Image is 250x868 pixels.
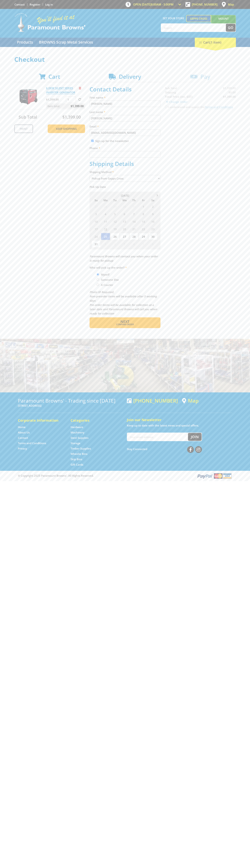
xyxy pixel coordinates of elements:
span: Set your store [161,15,186,21]
span: 29 [110,203,120,210]
span: 7 [129,210,138,218]
span: 24 [91,233,101,240]
span: 30 [148,233,157,240]
div: Cart [195,38,236,47]
span: $1,399.00 [62,114,81,120]
span: 16 [148,218,157,225]
input: Search [161,24,226,32]
div: ® Copyright 2025 Paramount Browns'. All Rights Reserved. [14,473,236,479]
span: OPEN [DATE] [133,3,174,6]
p: Keep up to date with the latest news and special offers. [127,423,232,428]
em: Paramount Browns will contact you when your order is ready for pickup [90,255,158,262]
span: Confirm order [97,323,153,326]
span: 2 [148,203,157,210]
a: Go to the Timber Supplies page [71,447,91,450]
h2: Contact Details [90,86,160,93]
span: 12 [110,218,120,225]
a: 6.0KW SILENT SERIES INVERTER GENERATOR [46,86,75,94]
span: 4 [129,240,138,248]
span: 25 [101,233,110,240]
span: $1,399.00 [71,103,84,109]
span: 5 [139,240,148,248]
span: 1 [101,240,110,248]
span: 31 [129,203,138,210]
span: Cart [48,73,60,80]
a: Go to the Gift Cards page [71,463,83,467]
span: 9 [148,210,157,218]
span: 17 [91,225,101,233]
span: 13 [120,218,129,225]
a: Go to the BROWNS Scrap Metal Services page [36,38,96,47]
span: We [120,198,129,203]
input: Your email address [127,433,188,441]
label: Phone [90,146,160,150]
a: Go to the Storage page [71,441,80,445]
span: 28 [129,233,138,240]
a: Go to the registration page [30,3,40,6]
a: Go to the Products page [14,38,36,47]
input: Please enter your last name. [90,115,160,121]
a: Go to the Machinery page [71,431,84,434]
span: 15 [139,218,148,225]
span: 2 [110,240,120,248]
span: 8 [139,210,148,218]
a: View a map of Gepps Cross location [182,398,199,404]
span: Sub Total [19,114,37,120]
h3: Paramount Browns' - Trading since [DATE] [18,398,123,403]
span: (1 item) [210,40,221,44]
a: Go to the Home page [18,425,26,429]
span: Sa [148,198,157,203]
a: Go to the Privacy page [18,447,27,450]
h5: Join our Newsletter [127,417,232,422]
span: 11 [101,218,110,225]
span: Fr [139,198,148,203]
p: [STREET_ADDRESS] [18,403,123,408]
span: 30 [120,203,129,210]
img: Paramount Browns' [14,13,86,32]
span: 10 [91,218,101,225]
span: 22 [139,225,148,233]
span: 14 [129,218,138,225]
a: Go to the Terms and Conditions page [18,441,46,445]
h5: Categories [71,418,116,423]
label: Shipping Method [90,170,160,174]
span: 20 [120,225,129,233]
span: 1 [139,203,148,210]
em: Photo ID Required. Non-preorder items will be available after 5 working days Pre-order items will... [90,290,157,315]
span: 23 [148,225,157,233]
a: Go to the Steel Supplies page [71,436,88,440]
span: 8:00am - 5:00pm [151,3,174,6]
span: 29 [139,233,148,240]
span: Delivery [119,73,141,80]
span: 28 [101,203,110,210]
select: Please select a shipping method. [90,175,160,182]
span: 27 [91,203,101,210]
a: Keep Shopping [48,124,85,133]
a: Go to the Contact page [18,436,28,440]
span: Mo [101,198,110,203]
span: Tu [110,198,120,203]
a: Print [14,124,33,133]
span: Next [120,319,129,324]
h1: Checkout [14,56,236,63]
label: Email [90,124,160,129]
span: 18 [101,225,110,233]
input: Please select who will pick up the order. [97,278,99,281]
span: Su [91,198,101,203]
span: 26 [110,233,120,240]
a: Go to the Hardware page [71,425,83,429]
div: [PHONE_NUMBER] [127,398,178,403]
input: Please select who will pick up the order. [97,284,99,286]
label: A Courier [100,282,114,288]
img: PayPal, Mastercard, Visa accepted [197,473,232,479]
img: 6.0KW SILENT SERIES INVERTER GENERATOR [18,86,39,107]
span: 4 [101,210,110,218]
p: Item total: [46,103,85,109]
span: 6 [120,210,129,218]
h5: Corporate Information [18,418,63,423]
a: Go to the About Us page [18,431,30,434]
button: Next Confirm order [90,317,160,328]
span: 27 [120,233,129,240]
input: Please enter your first name. [90,101,160,107]
h2: Shipping Details [90,160,160,167]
